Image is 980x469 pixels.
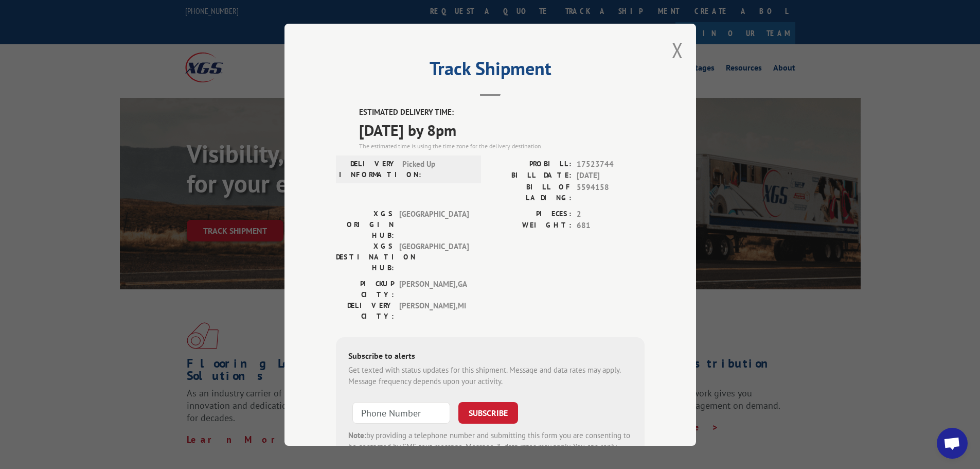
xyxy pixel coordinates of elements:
[336,208,394,240] label: XGS ORIGIN HUB:
[336,61,645,81] h2: Track Shipment
[348,429,632,464] div: by providing a telephone number and submitting this form you are consenting to be contacted by SM...
[402,158,472,180] span: Picked Up
[577,158,645,170] span: 17523744
[577,208,645,220] span: 2
[359,107,645,118] label: ESTIMATED DELIVERY TIME:
[672,37,683,64] button: Close modal
[490,158,572,170] label: PROBILL:
[577,170,645,182] span: [DATE]
[359,141,645,150] div: The estimated time is using the time zone for the delivery destination.
[336,278,394,300] label: PICKUP CITY:
[348,364,632,387] div: Get texted with status updates for this shipment. Message and data rates may apply. Message frequ...
[359,118,645,141] span: [DATE] by 8pm
[336,240,394,273] label: XGS DESTINATION HUB:
[490,181,572,203] label: BILL OF LADING:
[399,300,469,321] span: [PERSON_NAME] , MI
[348,349,632,364] div: Subscribe to alerts
[336,300,394,321] label: DELIVERY CITY:
[399,240,469,273] span: [GEOGRAPHIC_DATA]
[348,430,366,440] strong: Note:
[352,402,450,423] input: Phone Number
[399,278,469,300] span: [PERSON_NAME] , GA
[577,181,645,203] span: 5594158
[490,208,572,220] label: PIECES:
[490,170,572,182] label: BILL DATE:
[399,208,469,240] span: [GEOGRAPHIC_DATA]
[339,158,397,180] label: DELIVERY INFORMATION:
[577,220,645,232] span: 681
[490,220,572,232] label: WEIGHT:
[937,428,968,459] div: Open chat
[458,402,518,423] button: SUBSCRIBE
